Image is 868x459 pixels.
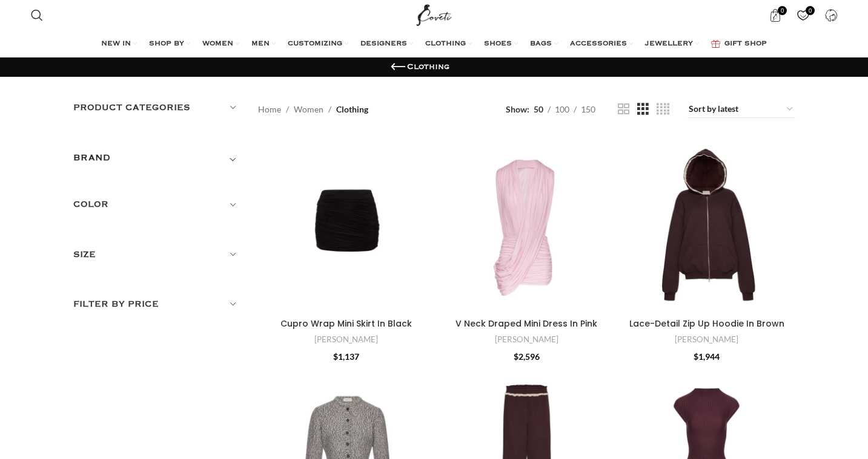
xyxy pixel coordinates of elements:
span: SHOP BY [149,39,184,49]
span: 150 [581,104,595,114]
bdi: 2,596 [514,351,540,362]
a: [PERSON_NAME] [675,334,738,345]
a: MEN [251,32,276,56]
a: Lace-Detail Zip Up Hoodie In Brown [618,136,795,313]
a: [PERSON_NAME] [495,334,558,345]
nav: Breadcrumb [258,103,368,116]
a: GIFT SHOP [711,32,767,56]
span: 50 [534,104,543,114]
a: V Neck Draped Mini Dress In Pink [439,136,615,313]
span: Show [506,103,529,116]
a: 0 [790,3,815,27]
a: Lace-Detail Zip Up Hoodie In Brown [629,317,784,330]
a: 0 [763,3,787,27]
span: 100 [555,104,569,114]
span: CLOTHING [425,39,466,49]
span: WOMEN [202,39,233,49]
bdi: 1,137 [333,351,359,362]
a: BAGS [530,32,558,56]
a: Grid view 3 [637,102,649,117]
h5: Color [73,198,240,211]
a: V Neck Draped Mini Dress In Pink [456,317,597,330]
div: My Wishlist [790,3,815,27]
span: ACCESSORIES [570,39,627,49]
img: GiftBag [711,40,720,48]
div: Main navigation [25,32,843,56]
a: SHOP BY [149,32,190,56]
select: Shop order [687,101,795,118]
span: 0 [778,6,787,15]
a: Grid view 2 [618,102,629,117]
div: Toggle filter [73,151,240,172]
a: 100 [551,103,574,116]
span: BAGS [530,39,552,49]
a: [PERSON_NAME] [314,334,378,345]
span: $ [333,351,338,362]
a: Women [294,103,323,116]
h5: Product categories [73,101,240,114]
a: Cupro Wrap Mini Skirt In Black [258,136,435,313]
span: NEW IN [101,39,131,49]
bdi: 1,944 [694,351,720,362]
span: DESIGNERS [360,39,407,49]
span: CUSTOMIZING [288,39,342,49]
a: Go back [389,58,407,76]
h5: BRAND [73,151,111,164]
span: $ [514,351,518,362]
a: NEW IN [101,32,137,56]
a: Grid view 4 [657,102,669,117]
a: WOMEN [202,32,239,56]
a: SHOES [484,32,518,56]
a: ACCESSORIES [570,32,633,56]
h1: Clothing [407,62,449,73]
a: CLOTHING [425,32,472,56]
span: MEN [251,39,270,49]
a: 50 [529,103,548,116]
a: CUSTOMIZING [288,32,348,56]
a: Site logo [414,9,454,19]
a: DESIGNERS [360,32,413,56]
a: Home [258,103,281,116]
span: Clothing [336,103,368,116]
span: GIFT SHOP [724,39,767,49]
h5: Filter by price [73,298,240,311]
a: Cupro Wrap Mini Skirt In Black [280,317,412,330]
a: Search [25,3,49,27]
a: 150 [577,103,600,116]
span: SHOES [484,39,512,49]
span: 0 [806,6,815,15]
span: $ [694,351,698,362]
span: JEWELLERY [645,39,693,49]
h5: Size [73,248,240,261]
a: JEWELLERY [645,32,699,56]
